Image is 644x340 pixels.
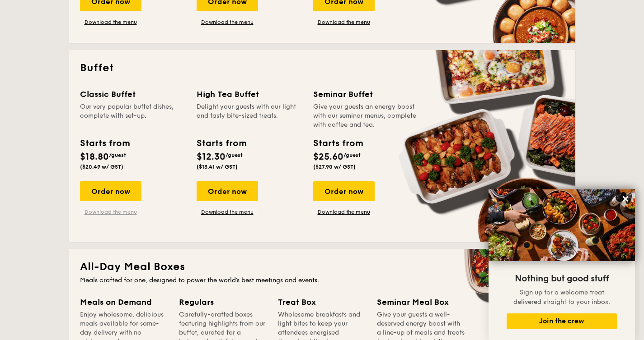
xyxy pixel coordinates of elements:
div: Meals crafted for one, designed to power the world's best meetings and events. [80,276,564,285]
a: Download the menu [197,208,258,216]
span: /guest [226,152,243,158]
div: Order now [197,181,258,201]
span: Nothing but good stuff [515,273,609,284]
span: $25.60 [313,152,343,162]
div: Seminar Meal Box [377,296,465,308]
a: Download the menu [80,18,141,26]
div: Starts from [197,137,246,150]
div: Delight your guests with our light and tasty bite-sized treats. [197,102,302,129]
span: Sign up for a welcome treat delivered straight to your inbox. [513,289,610,306]
div: Meals on Demand [80,296,168,308]
div: Starts from [313,137,362,150]
a: Download the menu [313,18,375,26]
div: Order now [80,181,141,201]
span: $12.30 [197,152,226,162]
h2: All-Day Meal Boxes [80,260,564,274]
div: High Tea Buffet [197,88,302,101]
div: Treat Box [278,296,366,308]
span: /guest [343,152,361,158]
span: /guest [109,152,126,158]
div: Our very popular buffet dishes, complete with set-up. [80,102,186,129]
div: Classic Buffet [80,88,186,101]
span: $18.80 [80,152,109,162]
a: Download the menu [313,208,375,216]
div: Starts from [80,137,129,150]
button: Close [618,192,633,206]
h2: Buffet [80,61,564,75]
a: Download the menu [197,18,258,26]
img: DSC07876-Edit02-Large.jpeg [489,189,635,261]
div: Give your guests an energy boost with our seminar menus, complete with coffee and tea. [313,102,419,129]
a: Download the menu [80,208,141,216]
div: Regulars [179,296,267,308]
button: Join the crew [507,313,617,329]
span: ($20.49 w/ GST) [80,164,123,170]
div: Order now [313,181,375,201]
div: Seminar Buffet [313,88,419,101]
span: ($13.41 w/ GST) [197,164,238,170]
span: ($27.90 w/ GST) [313,164,356,170]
